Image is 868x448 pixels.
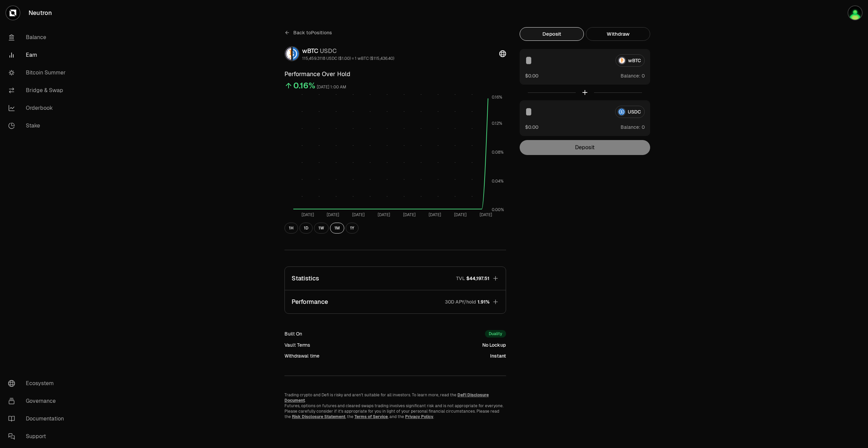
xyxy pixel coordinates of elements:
span: $44,197.51 [466,275,489,282]
div: 0.16% [293,80,315,91]
tspan: [DATE] [352,212,365,218]
button: $0.00 [525,72,538,79]
p: Futures, options on futures and cleared swaps trading involves significant risk and is not approp... [284,403,506,419]
div: Vault Terms [284,342,310,348]
tspan: [DATE] [480,212,492,218]
div: No Lockup [482,342,506,348]
button: Performance30D APY/hold1.91% [285,290,506,313]
tspan: 0.16% [492,94,502,100]
span: Balance: [621,124,640,131]
a: Governance [3,392,73,410]
a: DeFi Disclosure Document [284,392,489,403]
button: StatisticsTVL$44,197.51 [285,267,506,290]
div: Instant [490,352,506,359]
button: 1W [314,223,329,234]
span: USDC [320,47,337,55]
button: 1Y [346,223,359,234]
button: Withdraw [586,27,650,41]
p: 30D APY/hold [445,298,476,305]
img: wBTC Logo [285,47,291,61]
button: Deposit [520,27,584,41]
a: Orderbook [3,99,73,117]
a: Balance [3,29,73,46]
div: wBTC [302,46,394,56]
img: Jay Keplr [848,6,862,20]
p: Performance [292,297,328,307]
p: TVL [456,275,465,282]
span: Balance: [621,72,640,79]
img: USDC Logo [293,47,299,61]
div: Withdrawal time [284,352,319,359]
a: Bitcoin Summer [3,64,73,82]
a: Bridge & Swap [3,82,73,99]
tspan: [DATE] [454,212,467,218]
button: 1M [330,223,344,234]
a: Ecosystem [3,375,73,392]
p: Trading crypto and Defi is risky and aren't suitable for all investors. To learn more, read the . [284,392,506,403]
tspan: 0.12% [492,121,502,126]
a: Support [3,428,73,445]
button: $0.00 [525,123,538,131]
tspan: 0.08% [492,150,504,155]
div: 115,459.3118 USDC ($1.00) = 1 wBTC ($115,436.40) [302,56,394,61]
a: Terms of Service [354,414,388,419]
button: 1H [284,223,298,234]
div: Built On [284,330,302,337]
tspan: [DATE] [378,212,390,218]
h3: Performance Over Hold [284,69,506,79]
a: Back toPositions [284,27,332,38]
div: Duality [485,330,506,338]
tspan: 0.04% [492,178,504,184]
tspan: [DATE] [403,212,416,218]
p: Statistics [292,274,319,283]
tspan: [DATE] [429,212,441,218]
a: Stake [3,117,73,135]
a: Risk Disclosure Statement [292,414,345,419]
div: [DATE] 1:00 AM [317,83,346,91]
a: Privacy Policy [405,414,433,419]
a: Documentation [3,410,73,428]
span: 1.91% [478,298,489,305]
a: Earn [3,46,73,64]
tspan: 0.00% [492,207,504,212]
tspan: [DATE] [327,212,339,218]
button: 1D [299,223,313,234]
span: Back to Positions [293,29,332,36]
tspan: [DATE] [301,212,314,218]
